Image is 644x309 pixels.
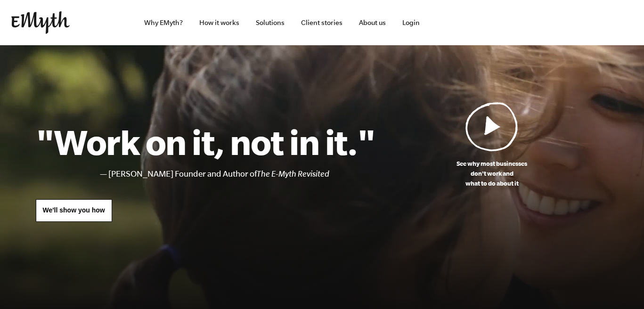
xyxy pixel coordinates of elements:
[465,102,518,151] img: Play Video
[11,11,70,34] img: EMyth
[534,12,633,33] iframe: Embedded CTA
[257,169,329,179] i: The E-Myth Revisited
[43,206,105,214] span: We'll show you how
[375,102,609,188] a: See why most businessesdon't work andwhat to do about it
[434,242,644,309] iframe: Chat Widget
[108,167,375,181] li: [PERSON_NAME] Founder and Author of
[430,12,529,33] iframe: Embedded CTA
[36,199,112,222] a: We'll show you how
[375,159,609,188] p: See why most businesses don't work and what to do about it
[36,121,375,163] h1: "Work on it, not in it."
